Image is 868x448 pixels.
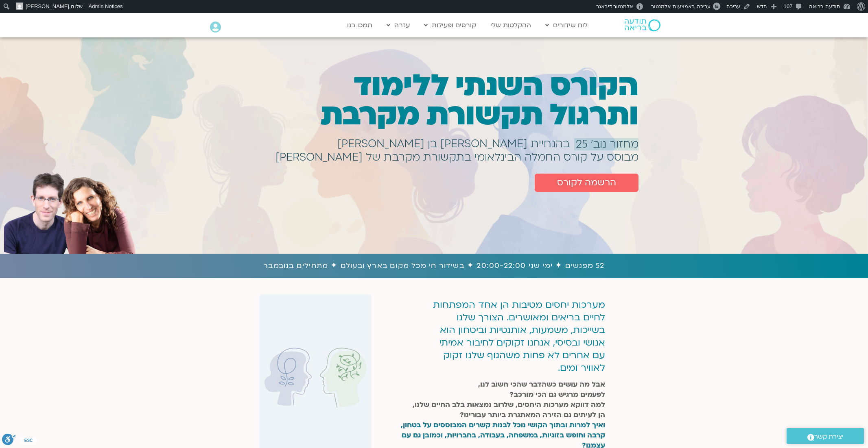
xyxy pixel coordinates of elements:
div: מערכות יחסים מטיבות הן אחד המפתחות לחיים בריאים ומאושרים. הצורך שלנו בשייכות, משמעות, אותנטיות וב... [427,298,605,377]
span: [PERSON_NAME] [26,3,69,9]
h1: מבוסס על קורס החמלה הבינלאומי בתקשורת מקרבת של [PERSON_NAME] [275,156,638,159]
a: קורסים ופעילות [420,17,480,33]
span: עריכה באמצעות אלמנטור [651,3,710,9]
span: יצירת קשר [814,431,844,442]
span: הרשמה לקורס [557,178,616,188]
a: תמכו בנו [343,17,376,33]
span: מחזור נוב׳ 25 [576,138,638,150]
a: עזרה [383,17,414,33]
a: לוח שידורים [541,17,592,33]
a: הרשמה לקורס [535,174,638,192]
a: יצירת קשר [787,428,864,444]
strong: אבל מה עושים כשהדבר שהכי חשוב לנו, לפעמים מרגיש גם הכי מורכב? למה דווקא מערכות היחסים, שלרוב נמצא... [413,380,605,409]
h1: בהנחיית [PERSON_NAME] בן [PERSON_NAME] [337,142,570,146]
strong: הן לעיתים גם הזירה המאתגרת ביותר עבורינו? [460,410,605,420]
img: תודעה בריאה [625,19,660,31]
h1: הקורס השנתי ללימוד ותרגול תקשורת מקרבת [251,71,638,130]
a: מחזור נוב׳ 25 [574,138,638,150]
h1: 52 מפגשים ✦ ימי שני 20:00-22:00 ✦ בשידור חי מכל מקום בארץ ובעולם ✦ מתחילים בנובמבר [4,260,864,272]
a: ההקלטות שלי [486,17,535,33]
